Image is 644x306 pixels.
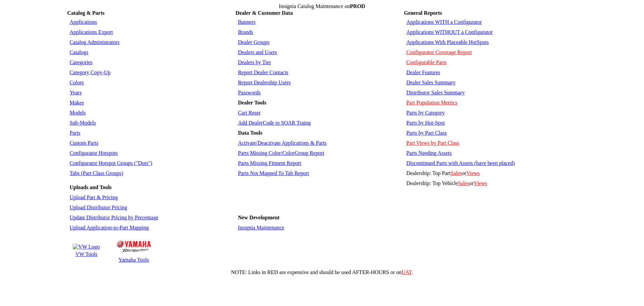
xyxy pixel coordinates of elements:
a: Insignia Maintenance [238,225,284,230]
b: Dealer Tools [238,100,266,105]
td: Dealership: Top Vehicle or [405,179,576,188]
a: Parts by Hot-Spot [406,120,445,126]
a: Applications WITH a Configurator [406,19,482,25]
a: Applications Export [69,29,113,35]
a: Views [474,180,487,186]
a: Category Copy-Up [69,70,110,75]
a: Passwords [238,90,261,95]
a: Parts [69,130,80,136]
img: Yamaha Logo [117,241,151,252]
a: Parts Not Mapped To Tab Report [238,170,309,176]
a: Tabs (Part Class Groups) [69,170,123,176]
b: Catalog & Parts [67,10,104,16]
a: Upload Distributor Pricing [69,205,127,210]
img: VW Logo [73,244,100,250]
a: Years [69,90,82,95]
a: Yamaha Logo Yamaha Tools [116,237,152,264]
a: Custom Parts [69,140,98,146]
a: Parts Needing Assets [406,150,451,156]
span: PROD [350,3,365,9]
a: Dealers by Tier [238,59,271,65]
a: VW Logo VW Tools [72,243,101,258]
a: Banners [238,19,255,25]
a: Cart Reset [238,110,260,116]
b: Uploads and Tools [69,184,111,190]
a: Catalogs [69,49,88,55]
a: Parts by Part Class [406,130,446,136]
a: Applications [69,19,97,25]
a: Configurator Hotspots [69,150,118,156]
a: Makes [69,100,84,105]
a: Part Population Metrics [406,100,457,105]
b: Data Tools [238,130,262,136]
a: Upload Part & Pricing [69,194,118,200]
a: Models [69,110,86,116]
a: UAT [401,269,412,275]
a: Categories [69,59,92,65]
a: Distributor Sales Summary [406,90,465,95]
td: VW Tools [72,251,100,258]
a: Applications WITHOUT a Configurator [406,29,493,35]
a: Configurator Hotspot Groups ("Dots") [69,160,152,166]
a: Sales [458,180,469,186]
a: Configurable Parts [406,59,446,65]
b: Dealer & Customer Data [235,10,292,16]
a: Part Views by Part Class [406,140,459,146]
a: Dealer Features [406,70,440,75]
a: Parts Missing Fitment Report [238,160,301,166]
a: Brands [238,29,253,35]
b: New Development [238,215,279,220]
a: Configurator Coverage Report [406,49,472,55]
a: Report Dealership Users [238,80,290,85]
a: Upload Application-to-Part Mapping [69,225,149,230]
a: Parts Missing Color/ColorGroup Report [238,150,324,156]
a: Sub-Models [69,120,96,126]
a: Dealers and Users [238,49,277,55]
td: Yamaha Tools [116,257,151,263]
a: Dealer Sales Summary [406,80,455,85]
b: General Reports [404,10,442,16]
a: Dealer Groups [238,39,269,45]
td: Dealership: Top Part or [405,169,576,178]
a: Sales [450,170,462,176]
a: Views [466,170,480,176]
a: Colors [69,80,84,85]
div: NOTE: Links in RED are expensive and should be used AFTER-HOURS or on . [3,269,641,275]
a: Activate/Deactivate Applications & Parts [238,140,326,146]
a: Update Distributor Pricing by Percentage [69,215,158,220]
a: Parts by Category [406,110,445,116]
a: Add DealerCode to SOAR Traing [238,120,311,126]
a: Report Dealer Contacts [238,70,288,75]
td: Insignia Catalog Maintenance on [67,3,577,9]
a: Discontinued Parts with Assets (have been placed) [406,160,515,166]
a: Applications With Placeable HotSpots [406,39,489,45]
a: Catalog Administrators [69,39,119,45]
